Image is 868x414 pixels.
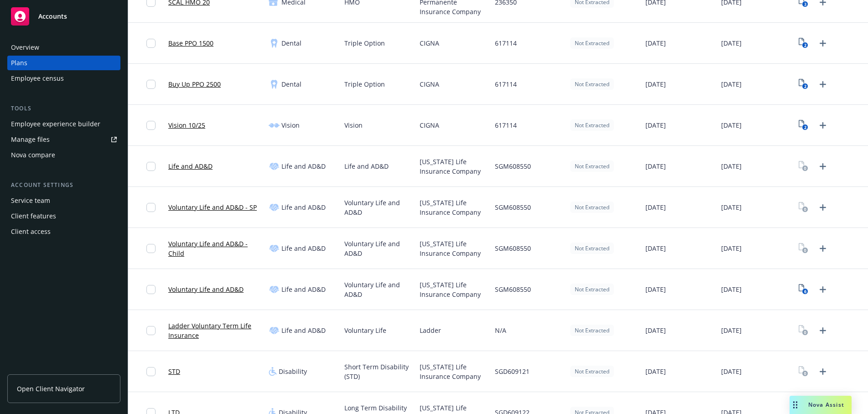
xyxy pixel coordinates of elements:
div: Tools [7,104,120,113]
span: Dental [281,79,301,89]
input: Toggle Row Selected [146,367,156,376]
a: View Plan Documents [796,241,811,256]
a: Accounts [7,4,120,29]
span: Voluntary Life [344,326,386,335]
span: [US_STATE] Life Insurance Company [420,157,488,176]
span: Short Term Disability (STD) [344,362,412,381]
span: [DATE] [645,326,666,335]
button: Nova Assist [790,396,852,414]
div: Drag to move [790,396,801,414]
input: Toggle Row Selected [146,326,156,335]
input: Toggle Row Selected [146,162,156,171]
div: Account settings [7,181,120,190]
a: Employee census [7,71,120,86]
a: View Plan Documents [796,159,811,174]
div: Not Extracted [570,325,614,336]
div: Plans [11,56,27,70]
a: Overview [7,40,120,55]
div: Employee experience builder [11,117,100,131]
span: CIGNA [420,38,439,48]
span: 617114 [495,120,517,130]
span: Voluntary Life and AD&D [344,198,412,217]
span: Vision [344,120,363,130]
span: Nova Assist [808,401,844,409]
a: Manage files [7,132,120,147]
a: View Plan Documents [796,200,811,215]
span: Triple Option [344,79,385,89]
span: [DATE] [645,202,666,212]
span: Life and AD&D [281,243,326,253]
a: Upload Plan Documents [816,241,830,256]
text: 6 [804,289,806,295]
input: Toggle Row Selected [146,244,156,253]
span: Accounts [38,13,67,20]
a: Nova compare [7,148,120,162]
span: Open Client Navigator [17,384,85,393]
span: [DATE] [721,161,742,171]
span: Life and AD&D [281,202,326,212]
span: Dental [281,38,301,48]
span: [DATE] [645,367,666,376]
span: SGM608550 [495,243,531,253]
a: Vision 10/25 [168,120,205,130]
input: Toggle Row Selected [146,285,156,294]
a: Client access [7,224,120,239]
a: View Plan Documents [796,364,811,379]
div: Client features [11,209,56,223]
span: CIGNA [420,120,439,130]
span: [DATE] [721,38,742,48]
input: Toggle Row Selected [146,39,156,48]
span: CIGNA [420,79,439,89]
a: Employee experience builder [7,117,120,131]
a: Upload Plan Documents [816,36,830,51]
div: Not Extracted [570,78,614,90]
span: [DATE] [645,38,666,48]
span: [DATE] [721,285,742,294]
span: [US_STATE] Life Insurance Company [420,280,488,299]
a: View Plan Documents [796,118,811,133]
span: SGM608550 [495,161,531,171]
span: [DATE] [645,285,666,294]
a: View Plan Documents [796,282,811,297]
input: Toggle Row Selected [146,121,156,130]
div: Not Extracted [570,160,614,172]
span: [US_STATE] Life Insurance Company [420,239,488,258]
span: [DATE] [721,326,742,335]
span: Life and AD&D [281,326,326,335]
a: Buy Up PPO 2500 [168,79,221,89]
span: [DATE] [721,243,742,253]
span: Voluntary Life and AD&D [344,239,412,258]
a: Base PPO 1500 [168,38,213,48]
text: 3 [804,1,806,7]
span: [DATE] [721,367,742,376]
span: Life and AD&D [281,161,326,171]
a: Upload Plan Documents [816,282,830,297]
span: [DATE] [645,243,666,253]
a: Upload Plan Documents [816,364,830,379]
div: Service team [11,193,50,208]
span: Vision [281,120,300,130]
a: Upload Plan Documents [816,200,830,215]
a: Upload Plan Documents [816,159,830,174]
text: 2 [804,42,806,48]
span: N/A [495,326,506,335]
span: [US_STATE] Life Insurance Company [420,362,488,381]
div: Not Extracted [570,243,614,254]
a: View Plan Documents [796,77,811,92]
a: Service team [7,193,120,208]
a: Voluntary Life and AD&D - SP [168,202,257,212]
span: SGM608550 [495,202,531,212]
span: Ladder [420,326,441,335]
div: Client access [11,224,51,239]
a: View Plan Documents [796,323,811,338]
div: Overview [11,40,39,55]
span: 617114 [495,38,517,48]
span: [DATE] [721,202,742,212]
div: Not Extracted [570,202,614,213]
div: Employee census [11,71,64,86]
div: Manage files [11,132,50,147]
div: Not Extracted [570,119,614,131]
span: Voluntary Life and AD&D [344,280,412,299]
div: Not Extracted [570,37,614,49]
input: Toggle Row Selected [146,203,156,212]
